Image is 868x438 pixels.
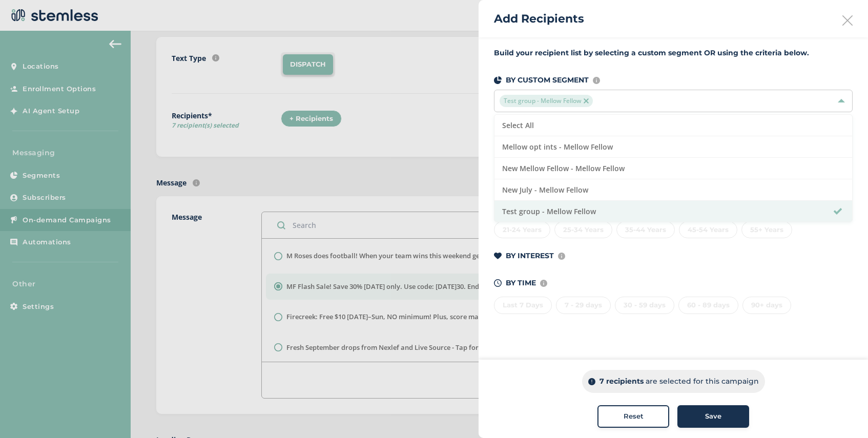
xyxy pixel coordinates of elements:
[494,279,502,287] img: icon-time-dark-e6b1183b.svg
[494,10,584,27] h2: Add Recipients
[494,201,852,222] li: Test group - Mellow Fellow
[494,76,502,84] img: icon-segments-dark-074adb27.svg
[817,389,868,438] iframe: Chat Widget
[540,280,547,287] img: icon-info-236977d2.svg
[558,253,565,260] img: icon-info-236977d2.svg
[597,405,669,428] button: Reset
[500,95,593,107] span: Test group - Mellow Fellow
[494,136,852,158] li: Mellow opt ints - Mellow Fellow
[584,98,589,103] img: icon-close-accent-8a337256.svg
[677,405,749,428] button: Save
[588,378,595,385] img: icon-info-dark-48f6c5f3.svg
[494,115,852,136] li: Select All
[705,411,721,422] span: Save
[494,179,852,201] li: New July - Mellow Fellow
[494,158,852,179] li: New Mellow Fellow - Mellow Fellow
[494,253,502,260] img: icon-heart-dark-29e6356f.svg
[506,278,536,288] p: BY TIME
[624,411,644,422] span: Reset
[593,77,600,84] img: icon-info-236977d2.svg
[600,376,644,387] p: 7 recipients
[506,251,554,261] p: BY INTEREST
[494,48,853,58] label: Build your recipient list by selecting a custom segment OR using the criteria below.
[646,376,759,387] p: are selected for this campaign
[506,75,589,86] p: BY CUSTOM SEGMENT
